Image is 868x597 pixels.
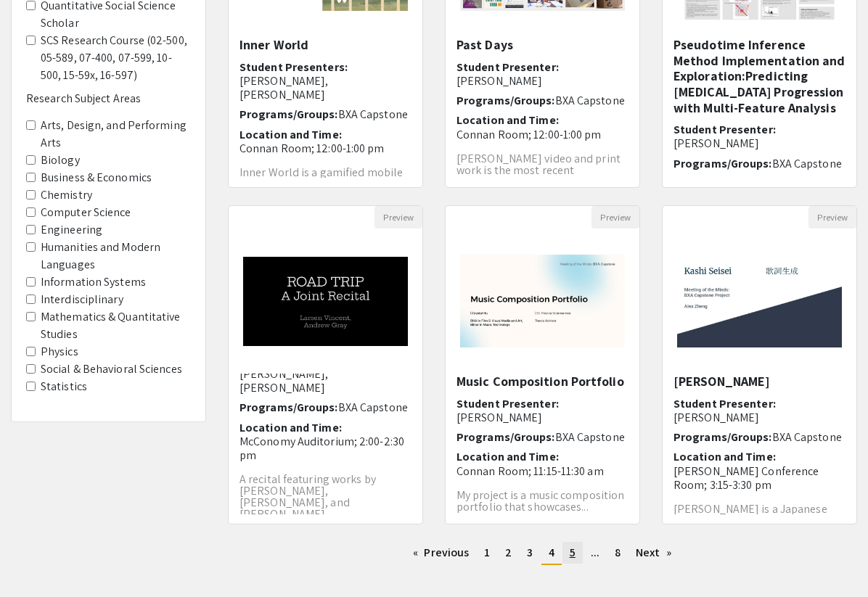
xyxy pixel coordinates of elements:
img: <p>Road Trip: A Joint Recital</p> [229,242,422,361]
h5: Past Days [456,37,629,53]
span: BXA Capstone [555,93,625,108]
div: Open Presentation <p>Kashi Seisei</p> [662,205,857,524]
span: Location and Time: [239,127,342,142]
h6: Research Subject Areas [26,91,191,105]
span: 3 [527,545,533,560]
button: Preview [374,206,422,228]
span: Location and Time: [239,420,342,435]
span: 1 [484,545,490,560]
button: Preview [808,206,856,228]
span: [PERSON_NAME], [PERSON_NAME] [239,366,328,395]
span: [PERSON_NAME] [673,136,759,151]
span: Programs/Groups: [239,107,338,122]
p: Inner World is a gamified mobile app that supports mindfulness and [MEDICAL_DATA] through guided ... [239,167,412,225]
span: Programs/Groups: [239,400,338,415]
label: Social & Behavioral Sciences [41,361,182,378]
h6: Student Presenter: [456,397,629,424]
span: Location and Time: [456,449,559,464]
span: 2 [505,545,512,560]
label: Engineering [41,221,102,239]
a: Next page [629,542,679,564]
a: Previous page [406,542,476,564]
span: [PERSON_NAME], [PERSON_NAME] [239,73,328,102]
label: SCS Research Course (02-500, 05-589, 07-400, 07-599, 10-500, 15-59x, 16-597) [41,32,191,84]
button: Preview [591,206,639,228]
h5: Inner World [239,37,412,53]
img: <p>Kashi Seisei</p> [663,240,856,362]
iframe: Chat [11,532,62,586]
h5: [PERSON_NAME] [673,374,846,390]
h6: Student Presenters: [239,60,412,102]
h6: Student Presenter: [673,123,846,150]
span: BXA Capstone [338,107,408,122]
h6: Student Presenter: [456,60,629,88]
span: Programs/Groups: [456,429,555,445]
img: <p>Music Composition Portfolio</p> [446,240,639,362]
label: Arts, Design, and Performing Arts [41,117,191,152]
p: [PERSON_NAME] is a Japanese lyric generation project intended to explore the creative potential o... [673,503,846,550]
label: Interdisciplinary [41,291,123,308]
span: My project is a music composition portfolio that showcases... [456,487,624,514]
span: BXA Capstone [338,400,408,415]
span: Programs/Groups: [673,429,772,445]
span: Location and Time: [673,176,776,191]
label: Chemistry [41,186,92,204]
span: [PERSON_NAME] [456,73,542,88]
span: BXA Capstone [772,156,842,171]
label: Biology [41,152,80,169]
label: Business & Economics [41,169,152,186]
span: Programs/Groups: [456,93,555,108]
label: Humanities and Modern Languages [41,239,191,273]
div: Open Presentation <p>Road Trip: A Joint Recital</p> [228,205,423,524]
span: 8 [615,545,621,560]
h6: Student Presenter: [673,397,846,424]
span: BXA Capstone [555,429,625,445]
span: ... [591,545,599,560]
span: [PERSON_NAME] [456,410,542,425]
label: Information Systems [41,273,146,291]
p: McConomy Auditorium; 2:00-2:30 pm [239,435,412,462]
label: Mathematics & Quantitative Studies [41,308,191,343]
ul: Pagination [228,542,857,565]
h6: Student Presenters: [239,353,412,395]
p: A recital featuring works by [PERSON_NAME], [PERSON_NAME], and [PERSON_NAME]. [239,474,412,520]
div: Open Presentation <p>Music Composition Portfolio</p> [445,205,640,524]
span: 5 [570,545,576,560]
label: Statistics [41,378,87,395]
p: Connan Room; 12:00-1:00 pm [239,141,412,155]
span: Location and Time: [456,112,559,128]
h5: Pseudotime Inference Method Implementation and Exploration:Predicting [MEDICAL_DATA] Progression ... [673,37,846,115]
span: 4 [549,545,554,560]
p: Connan Room; 11:15-11:30 am [456,464,629,478]
span: [PERSON_NAME] [673,410,759,425]
p: [PERSON_NAME] video and print work is the most recent contribution to a multi generational habit ... [456,153,629,211]
span: Location and Time: [673,449,776,464]
label: Computer Science [41,204,131,221]
label: Physics [41,343,78,361]
p: [PERSON_NAME] Conference Room; 3:15-3:30 pm [673,464,846,492]
p: Connan Room; 12:00-1:00 pm [456,128,629,141]
h5: Music Composition Portfolio [456,374,629,390]
span: BXA Capstone [772,429,842,445]
span: Programs/Groups: [673,156,772,171]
